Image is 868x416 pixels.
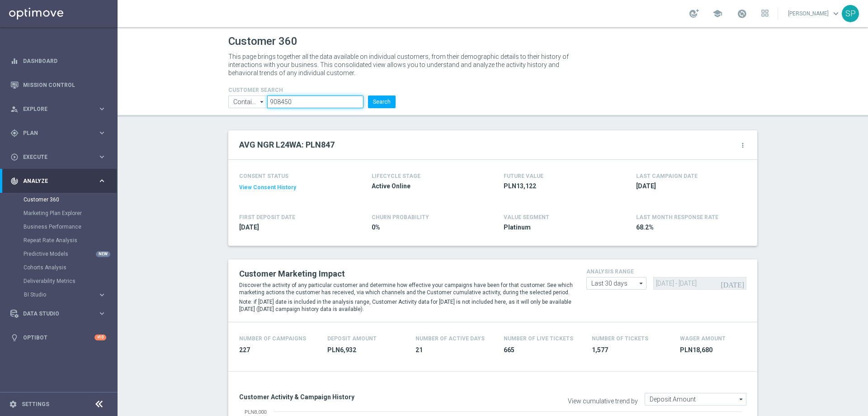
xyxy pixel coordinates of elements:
div: Data Studio [10,310,98,318]
div: Plan [10,129,98,137]
span: Active Online [372,182,477,191]
a: Predictive Models [24,250,94,258]
h4: CONSENT STATUS [239,173,345,179]
button: play_circle_outline Execute keyboard_arrow_right [10,153,107,161]
div: Deliverability Metrics [24,274,117,288]
button: person_search Explore keyboard_arrow_right [10,105,107,113]
div: NEW [96,251,110,257]
h3: Customer Activity & Campaign History [239,393,486,401]
div: Cohorts Analysis [24,261,117,274]
span: PLN13,122 [504,182,609,191]
a: Dashboard [23,49,106,73]
div: Analyze [10,177,98,185]
input: Deposit Amount [645,393,746,406]
div: Explore [10,105,98,113]
i: arrow_drop_down [737,393,746,405]
div: Mission Control [10,73,106,97]
h4: CUSTOMER SEARCH [228,87,396,93]
div: Predictive Models [24,247,117,261]
span: CHURN PROBABILITY [372,214,429,220]
i: keyboard_arrow_right [98,291,106,299]
i: more_vert [739,142,746,149]
span: BI Studio [24,292,89,297]
div: SP [842,5,859,22]
h4: analysis range [586,268,746,275]
a: Settings [22,402,49,407]
i: keyboard_arrow_right [98,105,106,113]
button: BI Studio keyboard_arrow_right [24,291,107,298]
h4: Number Of Tickets [592,335,648,342]
h4: Number of Campaigns [239,335,306,342]
a: Cohorts Analysis [24,264,94,271]
span: 665 [504,346,581,354]
a: Mission Control [23,73,106,97]
i: gps_fixed [10,129,19,137]
input: Last 30 days [586,277,646,290]
span: keyboard_arrow_down [831,9,841,19]
button: Search [368,96,396,108]
div: Data Studio keyboard_arrow_right [10,310,107,317]
i: keyboard_arrow_right [98,177,106,185]
h4: LAST CAMPAIGN DATE [636,173,698,179]
p: Discover the activity of any particular customer and determine how effective your campaigns have ... [239,282,573,296]
span: LAST MONTH RESPONSE RATE [636,214,718,220]
input: Contains [228,96,267,108]
span: 1,577 [592,346,669,354]
a: Deliverability Metrics [24,277,94,285]
h4: Wager Amount [680,335,726,342]
button: equalizer Dashboard [10,57,107,65]
i: keyboard_arrow_right [98,309,106,318]
span: Explore [23,106,98,112]
i: lightbulb [10,334,19,342]
h4: FUTURE VALUE [504,173,543,179]
i: keyboard_arrow_right [98,153,106,161]
i: arrow_drop_down [258,96,267,108]
div: Marketing Plan Explorer [24,206,117,220]
span: 227 [239,346,316,354]
i: equalizer [10,57,19,65]
div: BI Studio [24,292,98,297]
span: PLN6,932 [327,346,405,354]
text: PLN8,000 [245,409,267,415]
h2: AVG NGR L24WA: PLN847 [239,139,335,150]
a: [PERSON_NAME]keyboard_arrow_down [787,7,842,20]
span: Execute [23,154,98,160]
h2: Customer Marketing Impact [239,268,573,279]
label: View cumulative trend by [568,397,638,405]
span: 0% [372,223,477,232]
div: Mission Control [10,81,107,89]
i: track_changes [10,177,19,185]
div: Repeat Rate Analysis [24,234,117,247]
input: Enter CID, Email, name or phone [267,96,363,108]
button: gps_fixed Plan keyboard_arrow_right [10,129,107,137]
a: Business Performance [24,223,94,230]
span: Analyze [23,178,98,184]
i: keyboard_arrow_right [98,129,106,137]
h4: FIRST DEPOSIT DATE [239,214,295,220]
i: arrow_drop_down [637,277,646,289]
h4: LIFECYCLE STAGE [372,173,420,179]
div: Business Performance [24,220,117,234]
h1: Customer 360 [228,35,757,48]
div: Dashboard [10,49,106,73]
span: 2017-06-04 [239,223,345,232]
h4: Number of Active Days [415,335,485,342]
h4: Deposit Amount [327,335,377,342]
h4: Number Of Live Tickets [504,335,573,342]
button: lightbulb Optibot +10 [10,334,107,341]
span: 68.2% [636,223,742,232]
p: Note: if [DATE] date is included in the analysis range, Customer Activity data for [DATE] is not ... [239,298,573,313]
span: school [712,9,722,19]
a: Repeat Rate Analysis [24,237,94,244]
button: track_changes Analyze keyboard_arrow_right [10,177,107,185]
div: +10 [94,335,106,340]
span: 21 [415,346,493,354]
p: This page brings together all the data available on individual customers, from their demographic ... [228,53,576,77]
span: PLN18,680 [680,346,757,354]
